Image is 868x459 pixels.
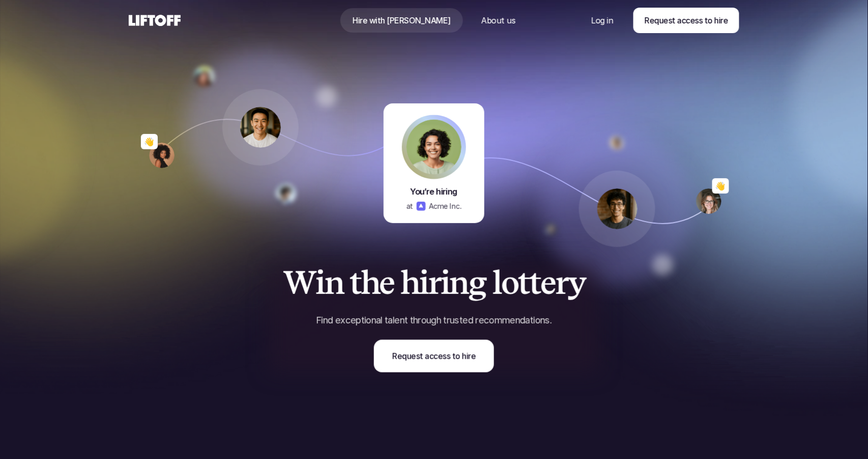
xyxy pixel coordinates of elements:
[715,180,726,192] p: 👋
[374,340,494,372] a: Request access to hire
[441,265,450,301] span: i
[501,265,518,301] span: o
[400,265,419,301] span: h
[350,265,361,301] span: t
[540,265,556,301] span: e
[353,14,451,26] p: Hire with [PERSON_NAME]
[428,265,441,301] span: r
[556,265,568,301] span: r
[518,265,529,301] span: t
[419,265,428,301] span: i
[493,265,501,301] span: l
[645,14,728,26] p: Request access to hire
[315,265,325,301] span: i
[529,265,540,301] span: t
[410,186,457,198] p: You’re hiring
[579,8,625,33] a: Nav Link
[407,201,414,212] p: at
[269,314,599,327] p: Find exceptional talent through trusted recommendations.
[568,265,586,301] span: y
[481,14,515,26] p: About us
[392,350,476,362] p: Request access to hire
[429,201,462,212] p: Acme Inc.
[591,14,613,26] p: Log in
[468,265,486,301] span: g
[449,265,468,301] span: n
[144,136,154,148] p: 👋
[379,265,394,301] span: e
[340,8,463,33] a: Nav Link
[325,265,343,301] span: n
[633,8,739,33] a: Request access to hire
[469,8,528,33] a: Nav Link
[283,265,316,301] span: W
[361,265,380,301] span: h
